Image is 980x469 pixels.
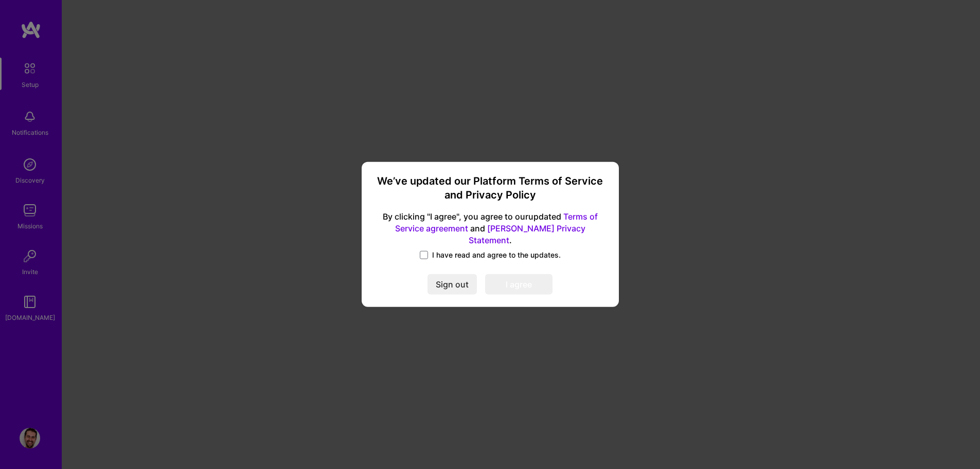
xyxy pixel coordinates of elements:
span: I have read and agree to the updates. [432,250,561,260]
button: Sign out [427,274,477,295]
span: By clicking "I agree", you agree to our updated and . [374,211,607,246]
button: I agree [485,274,553,295]
h3: We’ve updated our Platform Terms of Service and Privacy Policy [374,174,607,203]
a: [PERSON_NAME] Privacy Statement [469,223,585,245]
a: Terms of Service agreement [395,211,598,233]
